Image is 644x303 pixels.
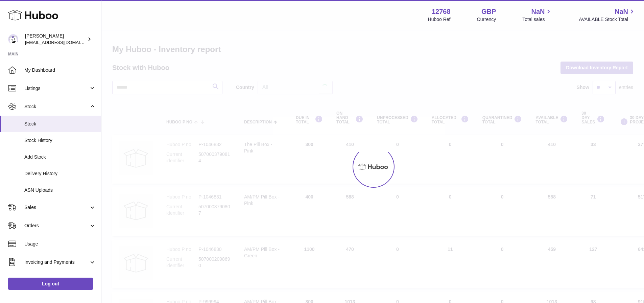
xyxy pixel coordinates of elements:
span: NaN [615,7,628,16]
div: Currency [477,16,496,23]
span: Total sales [522,16,552,23]
span: Add Stock [24,154,96,160]
span: AVAILABLE Stock Total [579,16,636,23]
span: Delivery History [24,170,96,177]
span: NaN [531,7,545,16]
span: Sales [24,204,89,211]
span: Stock History [24,137,96,144]
div: [PERSON_NAME] [25,33,86,46]
a: Log out [8,278,93,290]
span: ASN Uploads [24,187,96,193]
span: Stock [24,121,96,127]
a: NaN Total sales [522,7,552,23]
span: Invoicing and Payments [24,259,89,265]
a: NaN AVAILABLE Stock Total [579,7,636,23]
span: [EMAIL_ADDRESS][DOMAIN_NAME] [25,40,99,45]
strong: 12768 [432,7,451,16]
div: Huboo Ref [428,16,451,23]
span: Orders [24,223,89,229]
span: My Dashboard [24,67,96,73]
span: Listings [24,85,89,92]
span: Stock [24,103,89,110]
span: Usage [24,241,96,247]
img: internalAdmin-12768@internal.huboo.com [8,34,18,44]
strong: GBP [481,7,496,16]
